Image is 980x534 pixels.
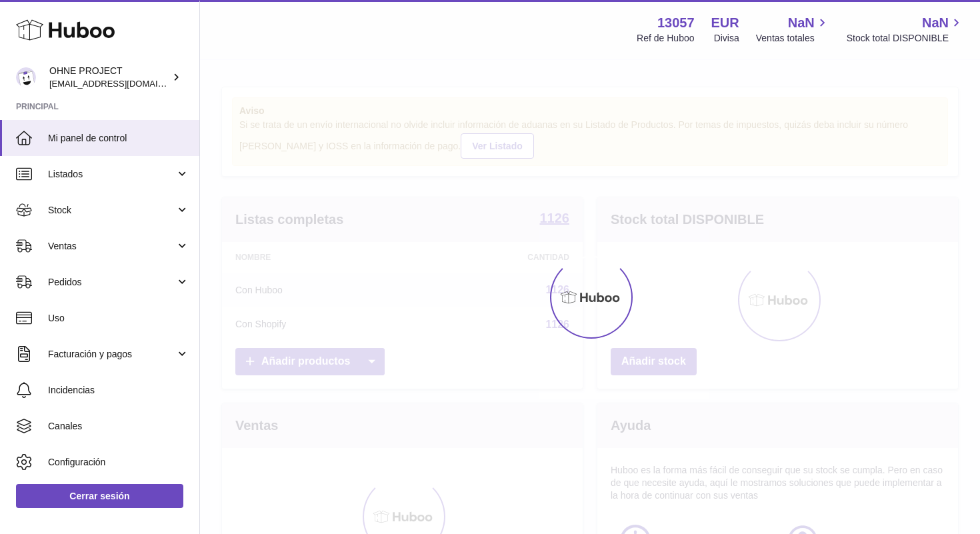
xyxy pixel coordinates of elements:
span: Incidencias [48,384,189,397]
span: Stock total DISPONIBLE [847,32,964,45]
span: Pedidos [48,276,175,289]
span: Listados [48,168,175,181]
span: Stock [48,204,175,217]
span: Facturación y pagos [48,348,175,361]
div: Divisa [714,32,739,45]
a: Cerrar sesión [16,484,183,508]
span: Configuración [48,456,189,469]
a: NaN Stock total DISPONIBLE [847,14,964,45]
span: NaN [922,14,949,32]
strong: EUR [711,14,739,32]
span: Ventas [48,240,175,253]
span: NaN [788,14,815,32]
span: Canales [48,420,189,433]
div: Ref de Huboo [637,32,694,45]
img: support@ohneproject.com [16,67,36,87]
span: Ventas totales [756,32,830,45]
div: OHNE PROJECT [49,65,169,90]
span: [EMAIL_ADDRESS][DOMAIN_NAME] [49,78,196,89]
span: Mi panel de control [48,132,189,145]
strong: 13057 [657,14,695,32]
a: NaN Ventas totales [756,14,830,45]
span: Uso [48,312,189,325]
